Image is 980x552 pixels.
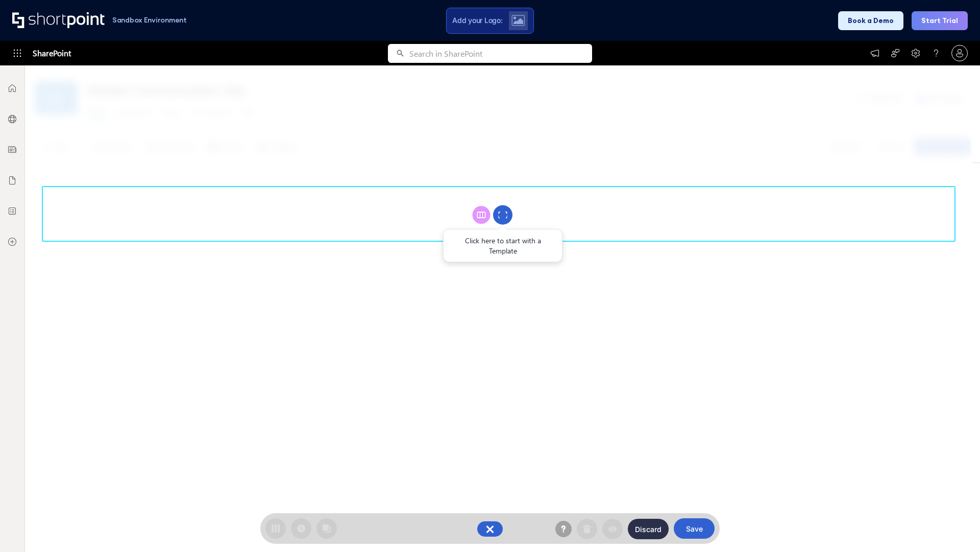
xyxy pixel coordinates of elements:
[912,11,968,30] button: Start Trial
[674,518,715,539] button: Save
[838,11,903,30] button: Book a Demo
[929,503,980,552] iframe: Chat Widget
[511,15,525,26] img: Upload logo
[628,519,669,539] button: Discard
[112,17,187,23] h1: Sandbox Environment
[409,44,592,63] input: Search in SharePoint
[33,41,71,65] span: SharePoint
[452,16,502,25] span: Add your Logo:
